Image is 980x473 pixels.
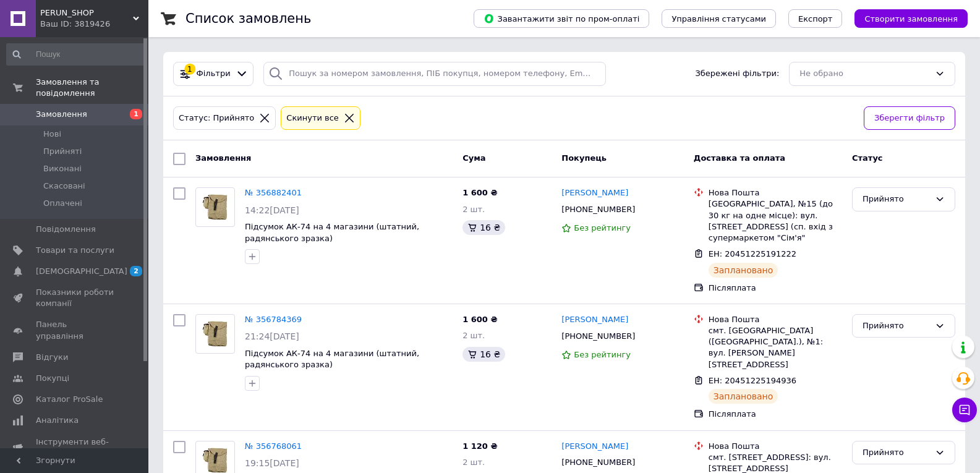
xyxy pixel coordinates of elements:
a: [PERSON_NAME] [561,441,628,453]
span: Cума [462,153,485,163]
a: [PERSON_NAME] [561,314,628,326]
span: 19:15[DATE] [245,458,299,468]
span: Збережені фільтри: [695,68,779,80]
div: [PHONE_NUMBER] [559,454,637,471]
span: Виконані [43,163,82,174]
div: Нова Пошта [709,441,842,452]
span: 2 шт. [462,458,485,467]
div: Післяплата [709,409,842,420]
div: Заплановано [709,389,778,404]
span: Покупець [561,153,607,163]
span: 1 [130,109,142,119]
input: Пошук за номером замовлення, ПІБ покупця, номером телефону, Email, номером накладної [263,62,605,86]
div: Прийнято [863,320,930,333]
div: Статус: Прийнято [176,112,257,125]
span: Замовлення та повідомлення [36,77,148,99]
span: Статус [852,153,883,163]
div: 1 [184,64,195,75]
span: Інструменти веб-майстра та SEO [36,437,114,459]
span: Фільтри [197,68,231,80]
span: [DEMOGRAPHIC_DATA] [36,266,127,277]
span: Скасовані [43,181,85,192]
button: Експорт [788,9,843,28]
a: Фото товару [195,314,235,354]
span: ЕН: 20451225194936 [709,376,796,385]
a: [PERSON_NAME] [561,187,628,199]
span: Повідомлення [36,224,96,235]
a: Підсумок АК-74 на 4 магазини (штатний, радянського зразка) [245,222,419,243]
span: 14:22[DATE] [245,205,299,215]
span: Експорт [798,14,833,23]
span: Без рейтингу [574,223,631,232]
span: Без рейтингу [574,350,631,359]
div: Прийнято [863,193,930,206]
span: 2 [130,266,142,276]
span: Замовлення [36,109,87,120]
span: Аналітика [36,415,79,426]
span: 21:24[DATE] [245,331,299,341]
div: 16 ₴ [462,347,505,362]
a: № 356784369 [245,315,302,324]
input: Пошук [6,43,146,66]
div: Післяплата [709,283,842,294]
a: № 356882401 [245,188,302,197]
span: 1 600 ₴ [462,188,497,197]
div: Нова Пошта [709,187,842,198]
span: Оплачені [43,198,82,209]
span: 2 шт. [462,331,485,340]
div: Cкинути все [284,112,341,125]
div: Прийнято [863,446,930,459]
h1: Список замовлень [185,11,311,26]
button: Завантажити звіт по пром-оплаті [474,9,649,28]
span: Замовлення [195,153,251,163]
a: Підсумок АК-74 на 4 магазини (штатний, радянського зразка) [245,349,419,370]
span: Зберегти фільтр [874,112,945,125]
span: Завантажити звіт по пром-оплаті [484,13,639,24]
button: Створити замовлення [854,9,968,28]
button: Чат з покупцем [952,398,977,422]
div: [PHONE_NUMBER] [559,202,637,218]
button: Зберегти фільтр [864,106,955,130]
div: [GEOGRAPHIC_DATA], №15 (до 30 кг на одне місце): вул. [STREET_ADDRESS] (сп. вхід з супермаркетом ... [709,198,842,244]
img: Фото товару [196,320,234,347]
span: Товари та послуги [36,245,114,256]
div: Не обрано [799,67,930,80]
div: Ваш ID: 3819426 [40,19,148,30]
button: Управління статусами [662,9,776,28]
span: 1 120 ₴ [462,441,497,451]
span: PERUN_SHOP [40,7,133,19]
span: Доставка та оплата [694,153,785,163]
div: 16 ₴ [462,220,505,235]
span: Відгуки [36,352,68,363]
span: Покупці [36,373,69,384]
div: [PHONE_NUMBER] [559,328,637,344]
a: № 356768061 [245,441,302,451]
div: Нова Пошта [709,314,842,325]
img: Фото товару [196,194,234,220]
span: ЕН: 20451225191222 [709,249,796,258]
a: Фото товару [195,187,235,227]
span: Управління статусами [671,14,766,23]
div: Заплановано [709,263,778,278]
span: Створити замовлення [864,14,958,23]
span: Нові [43,129,61,140]
span: Прийняті [43,146,82,157]
a: Створити замовлення [842,14,968,23]
span: Панель управління [36,319,114,341]
div: смт. [GEOGRAPHIC_DATA] ([GEOGRAPHIC_DATA].), №1: вул. [PERSON_NAME][STREET_ADDRESS] [709,325,842,370]
span: Показники роботи компанії [36,287,114,309]
span: 1 600 ₴ [462,315,497,324]
span: 2 шт. [462,205,485,214]
span: Каталог ProSale [36,394,103,405]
